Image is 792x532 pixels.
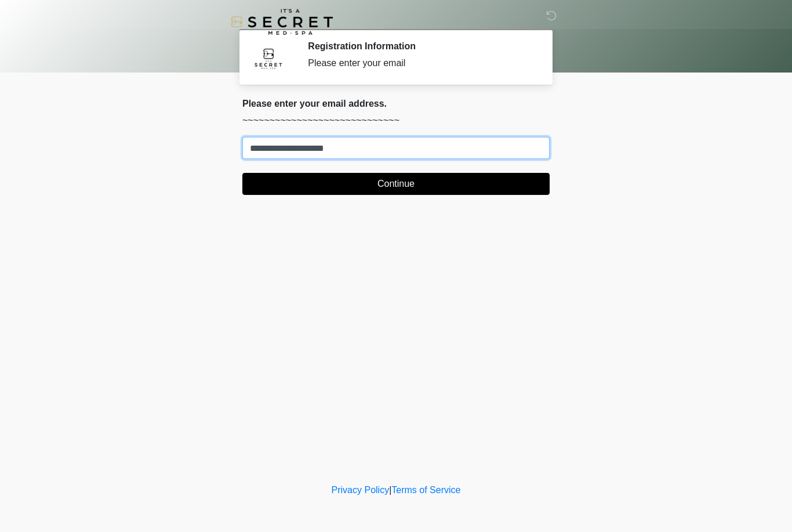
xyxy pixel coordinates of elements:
h2: Please enter your email address. [242,98,550,109]
a: Terms of Service [391,485,460,495]
img: Agent Avatar [251,41,286,75]
p: ~~~~~~~~~~~~~~~~~~~~~~~~~~~~~ [242,114,550,128]
button: Continue [242,173,550,195]
h2: Registration Information [308,41,532,52]
a: | [389,485,391,495]
a: Privacy Policy [332,485,390,495]
img: It's A Secret Med Spa Logo [231,9,333,35]
div: Please enter your email [308,56,532,70]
